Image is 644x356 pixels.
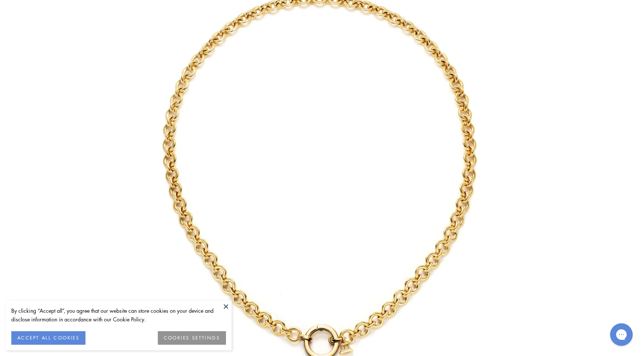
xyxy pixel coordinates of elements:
button: ACCEPT ALL COOKIES [11,331,85,345]
div: By clicking “Accept all”, you agree that our website can store cookies on your device and disclos... [11,306,226,324]
button: COOKIES SETTINGS [158,331,226,345]
iframe: Gorgias live chat messenger [606,321,636,348]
